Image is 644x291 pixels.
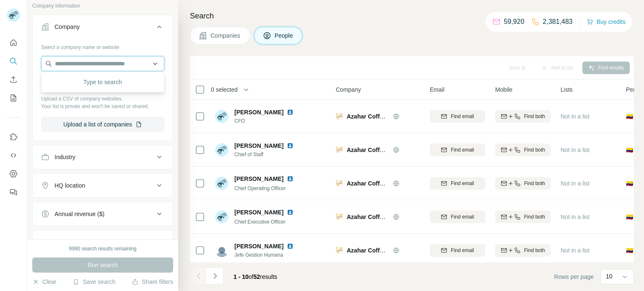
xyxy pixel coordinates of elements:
[336,180,343,187] img: Logo of Azahar Coffee Company
[254,273,260,280] span: 52
[451,180,474,187] span: Find email
[336,85,361,94] span: Company
[43,74,162,90] div: Type to search
[55,23,80,31] div: Company
[287,109,293,116] img: LinkedIn logo
[561,147,589,153] span: Not in a list
[336,247,343,254] img: Logo of Azahar Coffee Company
[234,175,283,183] span: [PERSON_NAME]
[524,146,545,154] span: Find both
[7,166,20,181] button: Dashboard
[561,214,589,220] span: Not in a list
[451,146,474,154] span: Find email
[347,113,415,120] span: Azahar Coffee Company
[626,146,633,154] span: 🇨🇴
[495,177,551,190] button: Find both
[561,247,589,254] span: Not in a list
[132,278,173,286] button: Share filters
[554,273,594,281] span: Rows per page
[234,251,304,259] span: Jefe Gestion Humana
[32,278,56,286] button: Clear
[430,85,444,94] span: Email
[7,90,20,106] button: My lists
[524,180,545,187] span: Find both
[7,54,20,69] button: Search
[347,147,415,153] span: Azahar Coffee Company
[234,242,283,250] span: [PERSON_NAME]
[234,108,283,116] span: [PERSON_NAME]
[336,113,343,120] img: Logo of Azahar Coffee Company
[234,117,304,125] span: CFO
[561,113,589,120] span: Not in a list
[561,180,589,187] span: Not in a list
[7,148,20,163] button: Use Surfe API
[626,246,633,255] span: 🇨🇴
[626,112,633,121] span: 🇨🇴
[215,244,229,257] img: Avatar
[211,85,238,94] span: 0 selected
[336,147,343,153] img: Logo of Azahar Coffee Company
[7,129,20,144] button: Use Surfe on LinkedIn
[495,85,512,94] span: Mobile
[32,2,173,10] p: Company information
[207,268,223,284] button: Navigate to next page
[430,177,485,190] button: Find email
[495,110,551,123] button: Find both
[430,211,485,223] button: Find email
[234,219,286,225] span: Chief Executive Officer
[249,273,254,280] span: of
[451,113,474,120] span: Find email
[7,35,20,50] button: Quick start
[626,213,633,221] span: 🇨🇴
[215,143,229,157] img: Avatar
[451,213,474,221] span: Find email
[543,17,573,27] p: 2,381,483
[430,244,485,257] button: Find email
[215,210,229,224] img: Avatar
[524,213,545,221] span: Find both
[495,244,551,257] button: Find both
[430,110,485,123] button: Find email
[587,16,626,28] button: Buy credits
[234,208,283,216] span: [PERSON_NAME]
[287,175,293,182] img: LinkedIn logo
[561,85,573,94] span: Lists
[287,142,293,149] img: LinkedIn logo
[33,175,173,196] button: HQ location
[287,243,293,250] img: LinkedIn logo
[234,273,249,280] span: 1 - 10
[7,72,20,87] button: Enrich CSV
[451,247,474,254] span: Find email
[55,210,104,218] div: Annual revenue ($)
[336,214,343,220] img: Logo of Azahar Coffee Company
[7,185,20,200] button: Feedback
[495,144,551,156] button: Find both
[215,110,229,123] img: Avatar
[55,181,85,190] div: HQ location
[347,180,415,187] span: Azahar Coffee Company
[69,245,137,252] div: 9990 search results remaining
[524,113,545,120] span: Find both
[347,247,415,254] span: Azahar Coffee Company
[524,247,545,254] span: Find both
[41,40,164,51] div: Select a company name or website
[234,185,286,191] span: Chief Operating Officer
[275,31,294,40] span: People
[55,238,99,247] div: Employees (size)
[33,232,173,252] button: Employees (size)
[606,272,613,281] p: 10
[55,153,75,161] div: Industry
[41,103,164,110] p: Your list is private and won't be saved or shared.
[347,214,415,220] span: Azahar Coffee Company
[626,179,633,188] span: 🇨🇴
[33,204,173,224] button: Annual revenue ($)
[287,209,293,216] img: LinkedIn logo
[210,31,241,40] span: Companies
[41,117,164,132] button: Upload a list of companies
[73,278,115,286] button: Save search
[234,151,304,158] span: Chief of Staff
[33,147,173,167] button: Industry
[41,95,164,103] p: Upload a CSV of company websites.
[234,142,283,150] span: [PERSON_NAME]
[234,273,277,280] span: results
